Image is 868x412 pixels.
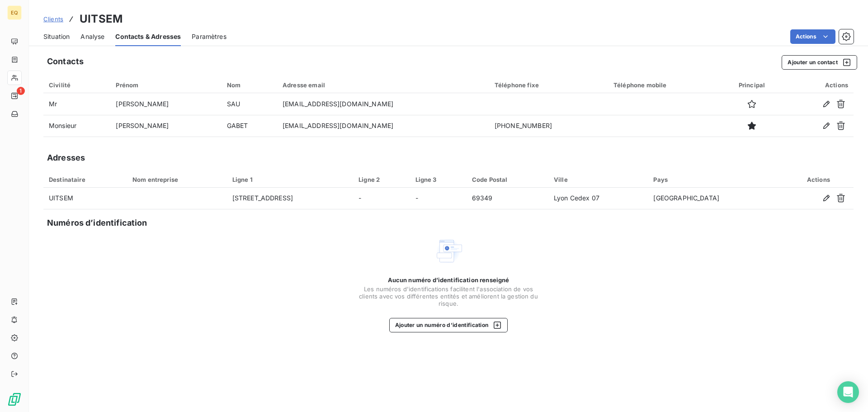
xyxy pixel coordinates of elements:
[227,188,353,209] td: [STREET_ADDRESS]
[43,93,110,115] td: Mr
[47,55,84,68] h5: Contacts
[472,176,543,183] div: Code Postal
[7,392,22,407] img: Logo LeanPay
[43,15,63,23] span: Clients
[132,176,222,183] div: Nom entreprise
[548,188,648,209] td: Lyon Cedex 07
[789,176,848,183] div: Actions
[43,32,70,41] span: Situation
[227,81,272,89] div: Nom
[434,237,463,265] img: Empty state
[554,176,642,183] div: Ville
[80,32,104,41] span: Analyse
[110,115,221,137] td: [PERSON_NAME]
[410,188,467,209] td: -
[43,188,127,209] td: UITSEM
[782,55,857,70] button: Ajouter un contact
[388,276,509,284] span: Aucun numéro d’identification renseigné
[43,115,110,137] td: Monsieur
[43,14,63,24] a: Clients
[790,81,848,89] div: Actions
[837,381,859,403] div: Open Intercom Messenger
[80,11,123,27] h3: UITSEM
[17,87,25,95] span: 1
[192,32,226,41] span: Paramètres
[790,29,835,44] button: Actions
[725,81,778,89] div: Principal
[277,93,489,115] td: [EMAIL_ADDRESS][DOMAIN_NAME]
[613,81,714,89] div: Téléphone mobile
[222,115,277,137] td: GABET
[115,32,181,41] span: Contacts & Adresses
[116,81,216,89] div: Prénom
[222,93,277,115] td: SAU
[277,115,489,137] td: [EMAIL_ADDRESS][DOMAIN_NAME]
[495,81,603,89] div: Téléphone fixe
[110,93,221,115] td: [PERSON_NAME]
[283,81,484,89] div: Adresse email
[358,285,539,307] span: Les numéros d'identifications facilitent l'association de vos clients avec vos différentes entité...
[359,176,404,183] div: Ligne 2
[489,115,608,137] td: [PHONE_NUMBER]
[7,5,22,20] div: EQ
[415,176,461,183] div: Ligne 3
[49,81,105,89] div: Civilité
[49,176,122,183] div: Destinataire
[653,176,778,183] div: Pays
[47,217,147,229] h5: Numéros d’identification
[467,188,548,209] td: 69349
[47,152,85,164] h5: Adresses
[353,188,410,209] td: -
[232,176,348,183] div: Ligne 1
[648,188,783,209] td: [GEOGRAPHIC_DATA]
[389,318,508,332] button: Ajouter un numéro d’identification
